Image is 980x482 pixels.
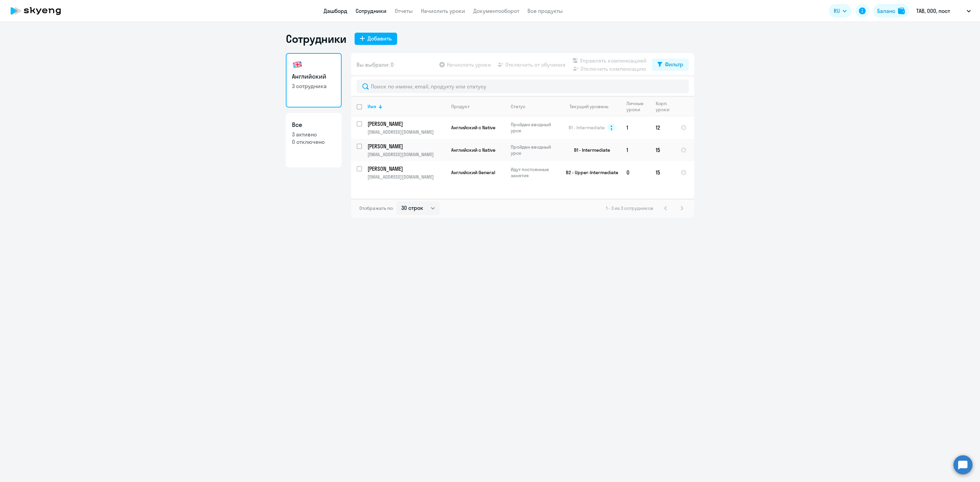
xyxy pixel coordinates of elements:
div: Продукт [451,103,505,110]
span: 1 - 3 из 3 сотрудников [606,205,653,211]
div: Корп. уроки [656,100,675,113]
button: ТАВ, ООО, пост [913,3,974,19]
p: 3 сотрудника [292,82,336,90]
p: [PERSON_NAME] [367,165,444,172]
div: Текущий уровень [563,103,621,110]
a: Начислить уроки [421,7,465,14]
a: [PERSON_NAME] [367,165,445,172]
td: B1 - Intermediate [558,139,621,161]
td: 1 [621,139,650,161]
td: 0 [621,161,650,184]
div: Корп. уроки [656,100,669,113]
h3: Все [292,120,336,129]
td: 12 [650,116,675,139]
span: B1 - Intermediate [569,124,605,131]
td: B2 - Upper-Intermediate [558,161,621,184]
input: Поиск по имени, email, продукту или статусу [357,80,689,93]
span: Вы выбрали: 0 [357,61,394,69]
a: [PERSON_NAME] [367,120,445,128]
p: Пройден вводный урок [511,144,557,156]
div: Баланс [877,7,895,15]
div: Личные уроки [626,100,650,113]
a: Отчеты [395,7,413,14]
p: Идут постоянные занятия [511,166,557,179]
a: Все3 активно0 отключено [286,113,342,167]
button: Фильтр [652,59,689,71]
p: [PERSON_NAME] [367,143,444,150]
p: 0 отключено [292,138,336,146]
button: Добавить [355,33,397,45]
a: [PERSON_NAME] [367,143,445,150]
img: english [292,59,303,70]
p: 3 активно [292,131,336,138]
h3: Английский [292,72,336,81]
p: [EMAIL_ADDRESS][DOMAIN_NAME] [367,151,445,157]
span: Английский с Native [451,147,495,153]
a: Все продукты [527,7,563,14]
div: Имя [367,103,445,110]
a: Английский3 сотрудника [286,53,342,107]
div: Личные уроки [626,100,644,113]
td: 1 [621,116,650,139]
div: Статус [511,103,525,110]
td: 15 [650,139,675,161]
div: Добавить [367,34,392,43]
div: Статус [511,103,557,110]
div: Имя [367,103,376,110]
div: Фильтр [665,60,683,68]
h1: Сотрудники [286,32,346,46]
button: RU [829,4,851,18]
span: Английский General [451,169,495,176]
div: Продукт [451,103,470,110]
a: Документооборот [473,7,519,14]
span: RU [834,7,840,15]
img: balance [898,7,905,14]
p: [PERSON_NAME] [367,120,444,128]
a: Сотрудники [356,7,387,14]
p: Пройден вводный урок [511,121,557,134]
p: ТАВ, ООО, пост [916,7,950,15]
a: Дашборд [324,7,347,14]
span: Отображать по: [359,205,394,211]
span: Английский с Native [451,124,495,131]
div: Текущий уровень [570,103,608,110]
button: Балансbalance [873,4,909,18]
td: 15 [650,161,675,184]
p: [EMAIL_ADDRESS][DOMAIN_NAME] [367,174,445,180]
p: [EMAIL_ADDRESS][DOMAIN_NAME] [367,129,445,135]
